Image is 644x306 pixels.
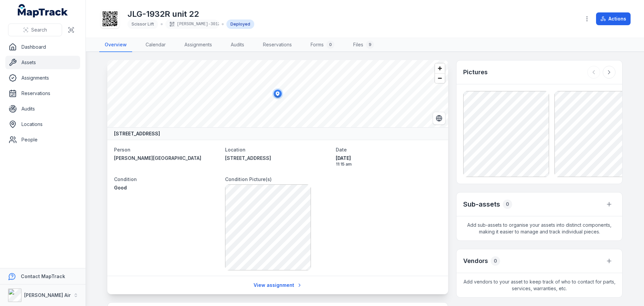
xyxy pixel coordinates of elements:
a: Calendar [140,38,171,52]
strong: Contact MapTrack [21,273,65,279]
a: Audits [5,102,80,116]
button: Search [8,24,62,36]
strong: [PERSON_NAME] Air [24,292,71,298]
a: [PERSON_NAME][GEOGRAPHIC_DATA] [114,155,220,162]
span: Condition [114,176,137,182]
time: 8/14/2025, 11:15:25 AM [336,155,441,167]
a: People [5,133,80,146]
strong: [STREET_ADDRESS] [114,130,160,137]
span: Scissor Lift [131,21,154,27]
span: Add vendors to your asset to keep track of who to contact for parts, services, warranties, etc. [457,273,622,297]
h1: JLG-1932R unit 22 [127,9,254,19]
a: Locations [5,118,80,131]
a: Audits [225,38,250,52]
span: Condition Picture(s) [225,176,272,182]
a: Reservations [258,38,297,52]
a: Reservations [5,87,80,100]
span: [DATE] [336,155,441,162]
a: Assignments [179,38,217,52]
h3: Pictures [463,68,488,77]
div: 0 [503,200,512,209]
div: 0 [326,41,334,49]
h3: Vendors [463,256,488,266]
a: Assignments [5,71,80,85]
span: Location [225,147,246,152]
canvas: Map [107,60,448,127]
span: 11:15 am [336,162,441,167]
a: View assignment [249,279,307,292]
h2: Sub-assets [463,200,500,209]
span: Person [114,147,130,152]
button: Actions [596,12,631,25]
button: Switch to Satellite View [433,112,445,125]
span: Date [336,147,347,152]
div: 9 [366,41,374,49]
button: Zoom in [435,63,445,73]
div: Deployed [226,19,254,29]
span: Search [31,27,47,33]
span: Add sub-assets to organise your assets into distinct components, making it easier to manage and t... [457,216,622,241]
a: Overview [99,38,132,52]
button: Zoom out [435,73,445,83]
a: Files9 [348,38,379,52]
span: Good [114,185,127,190]
div: [PERSON_NAME]-3012 [165,19,219,29]
a: MapTrack [18,4,68,17]
span: [STREET_ADDRESS] [225,155,271,161]
div: 0 [491,256,500,266]
a: Assets [5,56,80,69]
a: Forms0 [305,38,340,52]
a: Dashboard [5,40,80,54]
a: [STREET_ADDRESS] [225,155,331,162]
